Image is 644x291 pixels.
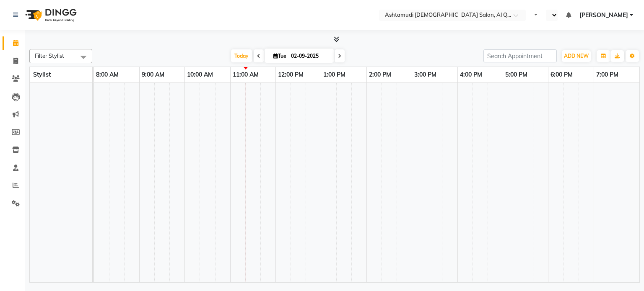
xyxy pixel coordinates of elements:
input: 2025-09-02 [288,50,330,62]
a: 8:00 AM [94,69,121,81]
a: 10:00 AM [185,69,215,81]
span: Tue [271,53,288,59]
a: 5:00 PM [503,69,530,81]
button: ADD NEW [562,50,591,62]
a: 7:00 PM [594,69,621,81]
a: 2:00 PM [367,69,393,81]
span: [PERSON_NAME] [579,11,628,20]
span: ADD NEW [564,53,589,59]
a: 11:00 AM [231,69,261,81]
a: 4:00 PM [458,69,484,81]
span: Stylist [33,71,51,78]
a: 12:00 PM [276,69,306,81]
span: Today [231,49,252,62]
img: logo [21,3,79,27]
a: 1:00 PM [321,69,348,81]
input: Search Appointment [483,49,557,62]
a: 9:00 AM [140,69,166,81]
a: 6:00 PM [548,69,575,81]
a: 3:00 PM [412,69,439,81]
span: Filter Stylist [35,52,64,59]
